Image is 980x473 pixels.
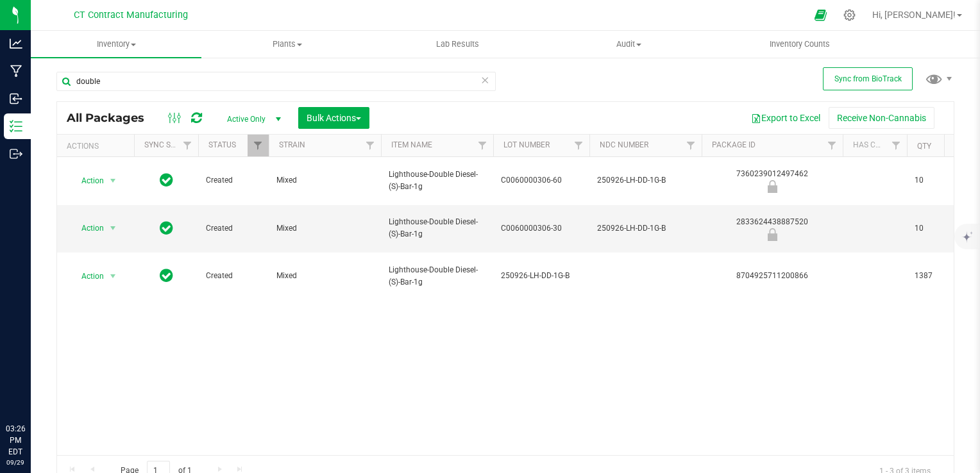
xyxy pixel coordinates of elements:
button: Bulk Actions [298,107,369,129]
a: Filter [680,135,702,156]
span: Mixed [276,174,373,187]
a: Qty [917,142,931,151]
span: Lighthouse-Double Diesel-(S)-Bar-1g [389,264,486,288]
span: Bulk Actions [307,113,361,123]
p: 03:26 PM EDT [6,423,25,458]
div: 8704925711200866 [700,270,845,282]
span: Inventory Counts [752,38,847,50]
a: Inventory Counts [714,31,885,58]
span: Created [206,222,261,235]
span: Lab Results [419,38,496,50]
span: Action [70,267,105,285]
inline-svg: Manufacturing [10,65,22,78]
a: Filter [177,135,198,156]
div: Actions [67,142,129,151]
span: 10 [915,174,963,187]
span: 250926-LH-DD-1G-B [501,270,582,282]
div: Newly Received [700,180,845,193]
span: C0060000306-30 [501,222,582,235]
p: 09/29 [6,458,25,467]
span: Action [70,219,105,237]
span: Open Ecommerce Menu [806,3,835,28]
span: In Sync [160,219,173,237]
inline-svg: Inventory [10,120,22,133]
span: Mixed [276,270,373,282]
a: Filter [568,135,589,156]
span: Created [206,270,261,282]
a: Filter [472,135,493,156]
span: In Sync [160,267,173,285]
a: Filter [886,135,907,156]
a: Inventory [31,31,201,58]
span: 10 [915,222,963,235]
div: Newly Received [700,228,845,241]
a: Filter [822,135,843,156]
a: Lot Number [503,140,550,149]
span: Plants [202,38,371,50]
a: Sync Status [144,140,194,149]
span: Lighthouse-Double Diesel-(S)-Bar-1g [389,169,486,193]
span: Hi, [PERSON_NAME]! [872,10,956,20]
span: Created [206,174,261,187]
span: CT Contract Manufacturing [74,10,188,21]
inline-svg: Inbound [10,92,22,105]
a: Filter [248,135,269,156]
a: Audit [543,31,714,58]
span: 1387 [915,270,963,282]
span: Clear [480,72,489,88]
a: Filter [360,135,381,156]
span: Inventory [31,38,201,50]
div: 2833624438887520 [700,216,845,241]
input: Search Package ID, Item Name, SKU, Lot or Part Number... [56,72,496,91]
div: 7360239012497462 [700,168,845,193]
a: Item Name [391,140,432,149]
span: select [105,267,121,285]
a: Lab Results [373,31,543,58]
span: Mixed [276,222,373,235]
inline-svg: Analytics [10,37,22,50]
button: Sync from BioTrack [823,67,913,90]
iframe: Resource center [13,370,51,409]
span: 250926-LH-DD-1G-B [597,222,694,235]
button: Export to Excel [743,107,829,129]
span: select [105,219,121,237]
span: C0060000306-60 [501,174,582,187]
span: Action [70,172,105,190]
a: Plants [201,31,372,58]
inline-svg: Outbound [10,147,22,160]
span: select [105,172,121,190]
a: NDC Number [600,140,648,149]
a: Status [208,140,236,149]
a: Strain [279,140,305,149]
span: Lighthouse-Double Diesel-(S)-Bar-1g [389,216,486,240]
span: Audit [544,38,713,50]
div: Manage settings [841,9,857,21]
a: Package ID [712,140,756,149]
button: Receive Non-Cannabis [829,107,934,129]
span: In Sync [160,171,173,189]
span: 250926-LH-DD-1G-B [597,174,694,187]
iframe: Resource center unread badge [38,369,53,384]
span: All Packages [67,111,157,125]
th: Has COA [843,135,907,157]
span: Sync from BioTrack [834,74,902,83]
